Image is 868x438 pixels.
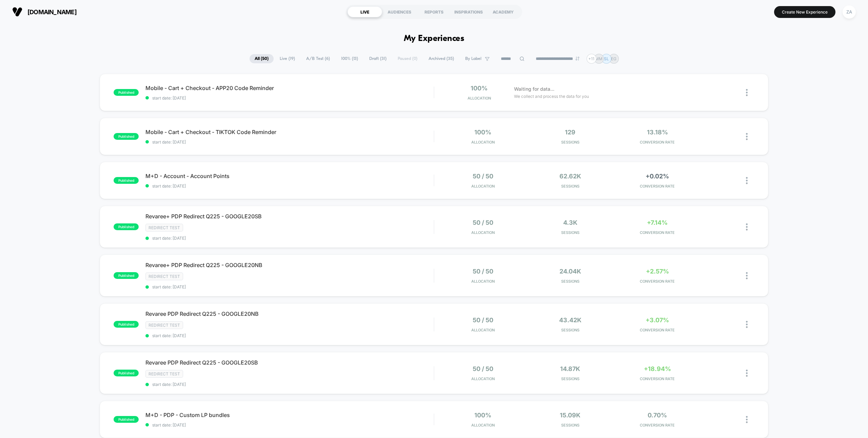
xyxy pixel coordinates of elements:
div: INSPIRATIONS [451,6,486,17]
img: close [746,133,748,140]
img: close [746,416,748,423]
span: 13.18% [647,129,668,136]
span: 62.62k [559,173,581,180]
div: ACADEMY [486,6,520,17]
span: Revaree+ PDP Redirect Q225 - GOOGLE20SB [145,213,434,220]
img: close [746,321,748,328]
span: published [114,89,139,96]
span: start date: [DATE] [145,95,434,101]
p: MM [595,56,603,61]
span: 50 / 50 [473,268,493,275]
span: CONVERSION RATE [615,328,699,332]
span: published [114,223,139,230]
span: Redirect Test [145,224,183,232]
span: start date: [DATE] [145,333,434,338]
img: close [746,370,748,377]
img: close [746,223,748,231]
span: Allocation [471,184,495,189]
span: Sessions [528,230,612,235]
span: 14.87k [560,365,580,372]
span: 50 / 50 [473,316,493,324]
span: We collect and process the data for you [514,93,589,100]
span: [DOMAIN_NAME] [27,8,77,16]
span: 129 [565,129,575,136]
div: + 11 [587,54,596,64]
span: published [114,177,139,184]
span: All ( 50 ) [250,54,274,63]
span: published [114,133,139,140]
span: Allocation [471,140,495,145]
span: Revaree PDP Redirect Q225 - GOOGLE20NB [145,310,434,317]
span: Waiting for data... [514,85,554,93]
span: Allocation [471,328,495,332]
span: Revaree+ PDP Redirect Q225 - GOOGLE20NB [145,262,434,268]
h1: My Experiences [404,34,465,44]
button: [DOMAIN_NAME] [10,6,79,17]
span: 0.70% [648,412,667,419]
img: end [575,57,579,61]
span: Live ( 19 ) [275,54,300,63]
span: Allocation [471,279,495,284]
span: start date: [DATE] [145,139,434,145]
span: start date: [DATE] [145,422,434,428]
span: Sessions [528,328,612,332]
span: CONVERSION RATE [615,376,699,381]
span: start date: [DATE] [145,236,434,241]
span: Allocation [471,230,495,235]
button: ZA [841,5,858,19]
span: start date: [DATE] [145,183,434,189]
div: LIVE [348,6,382,17]
span: CONVERSION RATE [615,423,699,428]
span: Sessions [528,184,612,189]
button: Create New Experience [774,6,835,18]
span: Mobile - Cart + Checkout - TIKTOK Code Reminder [145,129,434,135]
img: close [746,89,748,96]
span: 15.09k [560,412,580,419]
span: M+D - PDP - Custom LP bundles [145,412,434,418]
span: 100% [474,129,491,136]
img: close [746,272,748,279]
span: Allocation [471,423,495,428]
span: start date: [DATE] [145,382,434,387]
span: By Label [465,56,481,61]
span: 50 / 50 [473,173,493,180]
span: 50 / 50 [473,219,493,226]
span: +18.94% [644,365,671,372]
span: published [114,370,139,376]
span: 50 / 50 [473,365,493,372]
span: Sessions [528,279,612,284]
span: start date: [DATE] [145,284,434,289]
span: published [114,321,139,328]
span: 43.42k [559,316,581,324]
span: CONVERSION RATE [615,279,699,284]
span: 100% ( 13 ) [336,54,363,63]
span: +2.57% [646,268,669,275]
span: Allocation [468,96,491,101]
span: Redirect Test [145,370,183,378]
span: Mobile - Cart + Checkout - APP20 Code Reminder [145,85,434,91]
span: Sessions [528,376,612,381]
span: +7.14% [647,219,668,226]
p: SL [604,56,609,61]
span: Redirect Test [145,321,183,329]
span: CONVERSION RATE [615,184,699,189]
span: Allocation [471,376,495,381]
span: 24.04k [559,268,581,275]
span: +3.07% [646,316,669,324]
p: EG [611,56,616,61]
span: published [114,416,139,423]
span: A/B Test ( 6 ) [301,54,335,63]
div: ZA [843,5,856,19]
span: Sessions [528,140,612,145]
span: Revaree PDP Redirect Q225 - GOOGLE20SB [145,359,434,366]
span: 100% [471,85,488,92]
span: M+D - Account - Account Points [145,173,434,179]
div: AUDIENCES [382,6,417,17]
div: REPORTS [417,6,451,17]
span: published [114,272,139,279]
span: +0.02% [646,173,669,180]
img: close [746,177,748,184]
span: 4.3k [563,219,577,226]
span: Archived ( 35 ) [423,54,459,63]
span: CONVERSION RATE [615,140,699,145]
